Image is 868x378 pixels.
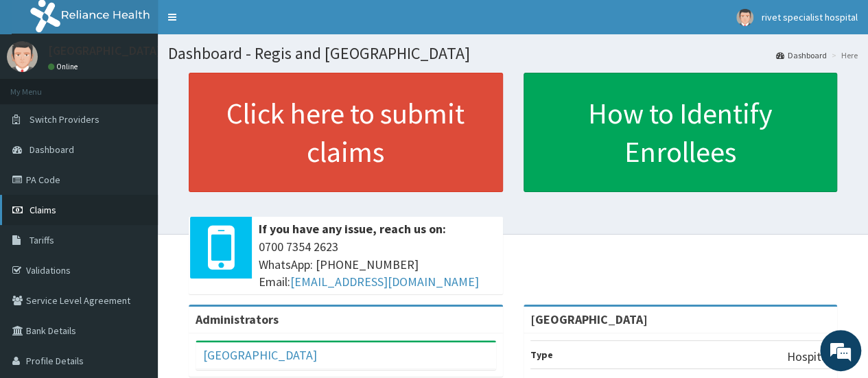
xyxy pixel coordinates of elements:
[30,204,56,216] span: Claims
[168,45,858,62] h1: Dashboard - Regis and [GEOGRAPHIC_DATA]
[48,45,161,57] p: [GEOGRAPHIC_DATA]
[48,62,81,71] a: Online
[776,49,827,61] a: Dashboard
[30,143,74,156] span: Dashboard
[530,349,553,361] b: Type
[7,41,38,72] img: User Image
[203,347,317,363] a: [GEOGRAPHIC_DATA]
[189,73,503,192] a: Click here to submit claims
[196,311,279,327] b: Administrators
[736,9,753,26] img: User Image
[259,221,446,237] b: If you have any issue, reach us on:
[828,49,858,61] li: Here
[787,348,830,366] p: Hospital
[30,234,54,246] span: Tariffs
[762,11,858,23] span: rivet specialist hospital
[259,238,496,291] span: 0700 7354 2623 WhatsApp: [PHONE_NUMBER] Email:
[30,113,99,126] span: Switch Providers
[524,73,838,192] a: How to Identify Enrollees
[530,311,648,327] strong: [GEOGRAPHIC_DATA]
[290,274,479,290] a: [EMAIL_ADDRESS][DOMAIN_NAME]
